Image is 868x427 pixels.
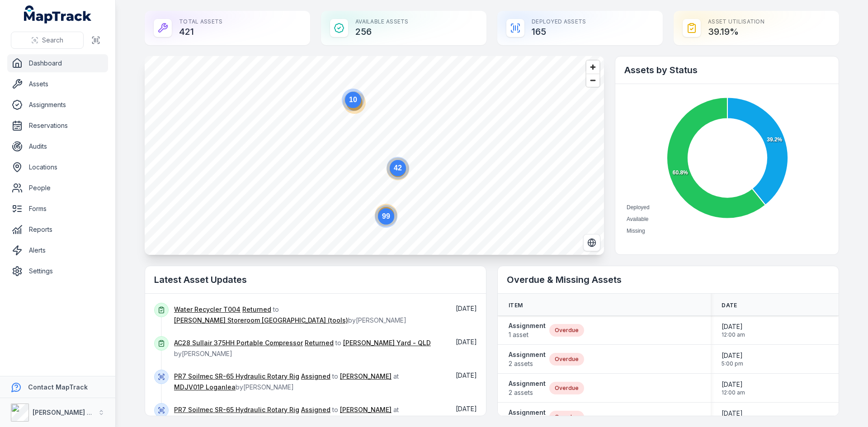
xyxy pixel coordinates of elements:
[7,96,108,114] a: Assignments
[382,212,390,220] text: 99
[7,54,108,72] a: Dashboard
[456,371,477,379] time: 9/10/2025, 8:02:34 AM
[722,331,745,338] span: 12:00 am
[509,359,546,368] span: 2 assets
[722,380,745,396] time: 9/2/2025, 12:00:00 AM
[340,405,392,414] a: [PERSON_NAME]
[549,382,584,394] div: Overdue
[586,74,599,87] button: Zoom out
[722,302,737,309] span: Date
[509,321,546,330] strong: Assignment
[456,338,477,346] time: 9/10/2025, 8:05:35 AM
[174,339,431,357] span: to by [PERSON_NAME]
[340,372,392,381] a: [PERSON_NAME]
[11,32,84,49] button: Search
[301,405,330,414] a: Assigned
[583,234,600,251] button: Switch to Satellite View
[33,408,107,416] strong: [PERSON_NAME] Group
[509,379,546,397] a: Assignment2 assets
[174,405,299,414] a: PR7 Soilmec SR-65 Hydraulic Rotary Rig
[456,405,477,413] time: 9/10/2025, 7:43:40 AM
[722,351,743,367] time: 9/5/2025, 5:00:00 PM
[549,353,584,366] div: Overdue
[586,61,599,74] button: Zoom in
[507,273,830,286] h2: Overdue & Missing Assets
[722,322,745,331] span: [DATE]
[509,408,546,426] a: Assignment
[509,321,546,339] a: Assignment1 asset
[7,75,108,93] a: Assets
[722,409,743,418] span: [DATE]
[509,330,546,339] span: 1 asset
[722,389,745,396] span: 12:00 am
[301,372,330,381] a: Assigned
[174,406,399,424] span: to at by [PERSON_NAME]
[456,371,477,379] span: [DATE]
[722,409,743,425] time: 9/5/2025, 5:00:00 PM
[349,96,357,103] text: 10
[627,216,648,222] span: Available
[722,351,743,360] span: [DATE]
[242,305,271,314] a: Returned
[145,56,604,255] canvas: Map
[28,383,88,391] strong: Contact MapTrack
[174,305,406,324] span: to by [PERSON_NAME]
[174,372,399,391] span: to at by [PERSON_NAME]
[174,383,236,392] a: MDJV01P Loganlea
[549,324,584,337] div: Overdue
[627,204,650,211] span: Deployed
[456,305,477,312] span: [DATE]
[7,200,108,218] a: Forms
[456,305,477,312] time: 9/10/2025, 9:01:12 AM
[7,137,108,155] a: Audits
[154,273,477,286] h2: Latest Asset Updates
[174,316,348,325] a: [PERSON_NAME] Storeroom [GEOGRAPHIC_DATA] (tools)
[722,380,745,389] span: [DATE]
[509,302,523,309] span: Item
[174,305,241,314] a: Water Recycler T004
[394,164,402,172] text: 42
[509,408,546,417] strong: Assignment
[722,322,745,338] time: 7/31/2025, 12:00:00 AM
[456,338,477,346] span: [DATE]
[7,179,108,197] a: People
[7,117,108,135] a: Reservations
[509,379,546,388] strong: Assignment
[174,372,299,381] a: PR7 Soilmec SR-65 Hydraulic Rotary Rig
[509,350,546,359] strong: Assignment
[42,36,63,45] span: Search
[549,411,584,423] div: Overdue
[7,221,108,239] a: Reports
[456,405,477,413] span: [DATE]
[174,338,303,347] a: AC28 Sullair 375HH Portable Compressor
[509,388,546,397] span: 2 assets
[24,5,92,23] a: MapTrack
[624,64,830,76] h2: Assets by Status
[627,228,645,234] span: Missing
[7,262,108,280] a: Settings
[305,338,334,347] a: Returned
[343,338,431,347] a: [PERSON_NAME] Yard - QLD
[7,158,108,176] a: Locations
[7,241,108,259] a: Alerts
[509,350,546,368] a: Assignment2 assets
[722,360,743,367] span: 5:00 pm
